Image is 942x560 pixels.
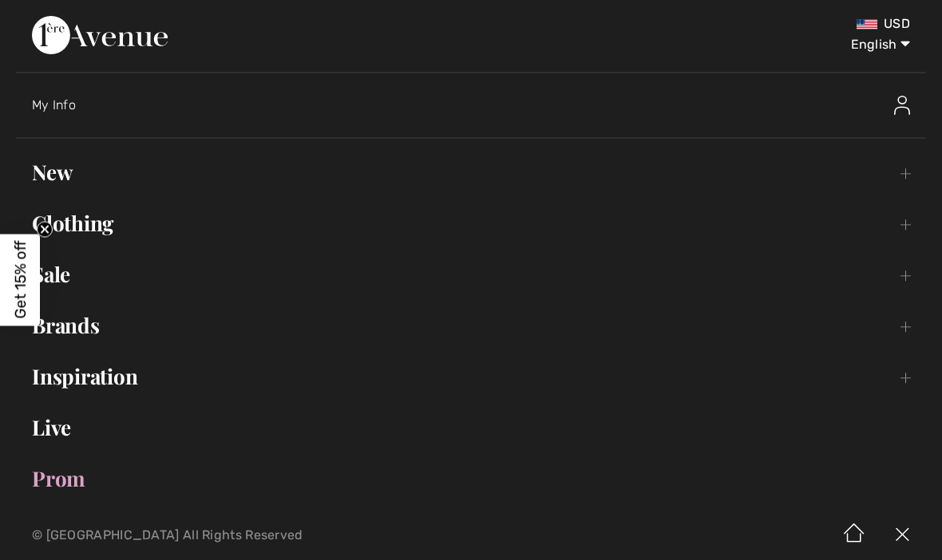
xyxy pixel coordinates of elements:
[11,241,30,319] span: Get 15% off
[16,359,926,394] a: Inspiration
[32,16,168,54] img: 1ère Avenue
[16,155,926,190] a: New
[32,97,76,112] span: My Info
[39,11,72,26] span: Chat
[16,410,926,445] a: Live
[16,206,926,241] a: Clothing
[830,511,878,560] img: Home
[894,96,910,115] img: My Info
[878,511,926,560] img: X
[554,16,910,32] div: USD
[16,461,926,496] a: Prom
[37,222,53,238] button: Close teaser
[32,530,553,541] p: © [GEOGRAPHIC_DATA] All Rights Reserved
[16,308,926,343] a: Brands
[16,257,926,292] a: Sale
[32,80,926,131] a: My InfoMy Info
